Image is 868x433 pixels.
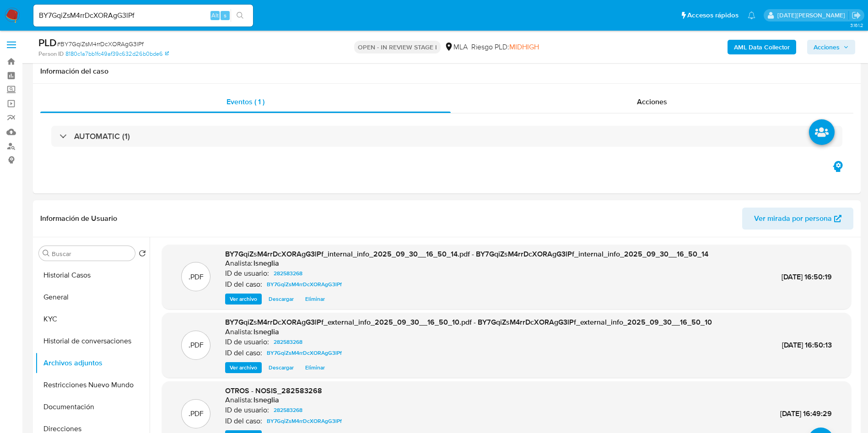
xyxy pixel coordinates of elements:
[57,39,144,48] span: # BY7GqiZsM4rrDcXORAgG3lPf
[230,294,257,304] span: Ver archivo
[230,363,257,372] span: Ver archivo
[782,272,832,282] span: [DATE] 16:50:19
[35,264,150,286] button: Historial Casos
[777,11,848,20] p: lucia.neglia@mercadolibre.com
[444,42,468,52] div: MLA
[225,362,262,373] button: Ver archivo
[807,40,855,54] button: Acciones
[253,259,279,268] h6: lsneglia
[189,272,204,282] p: .PDF
[267,279,342,290] span: BY7GqiZsM4rrDcXORAgG3lPf
[74,131,130,141] h3: AUTOMATIC (1)
[40,67,853,76] h1: Información del caso
[211,11,219,20] span: Alt
[35,374,150,396] button: Restricciones Nuevo Mundo
[52,250,131,258] input: Buscar
[35,286,150,308] button: General
[253,396,279,405] h6: lsneglia
[231,9,249,22] button: search-icon
[754,208,832,230] span: Ver mirada por persona
[225,269,269,278] p: ID de usuario:
[814,40,840,54] span: Acciones
[225,259,253,268] p: Analista:
[742,208,853,230] button: Ver mirada por persona
[270,337,306,347] a: 282583268
[301,362,329,373] button: Eliminar
[269,363,294,372] span: Descargar
[38,35,57,50] b: PLD
[225,317,712,327] span: BY7GqiZsM4rrDcXORAgG3lPf_external_info_2025_09_30__16_50_10.pdf - BY7GqiZsM4rrDcXORAgG3lPf_extern...
[637,96,667,107] span: Acciones
[782,340,832,350] span: [DATE] 16:50:13
[270,405,306,416] a: 282583268
[748,11,755,19] a: Notificaciones
[225,396,253,405] p: Analista:
[263,279,345,290] a: BY7GqiZsM4rrDcXORAgG3lPf
[263,347,345,358] a: BY7GqiZsM4rrDcXORAgG3lPf
[225,406,269,415] p: ID de usuario:
[225,294,262,305] button: Ver archivo
[225,385,322,396] span: OTROS - NOSIS_282583268
[38,50,64,58] b: Person ID
[269,294,294,304] span: Descargar
[509,42,539,52] span: MIDHIGH
[780,408,832,419] span: [DATE] 16:49:29
[253,327,279,337] h6: lsneglia
[51,126,842,147] div: AUTOMATIC (1)
[274,405,302,416] span: 282583268
[225,327,253,337] p: Analista:
[189,409,204,419] p: .PDF
[687,11,739,20] span: Accesos rápidos
[264,362,298,373] button: Descargar
[225,417,262,426] p: ID del caso:
[305,363,325,372] span: Eliminar
[40,214,117,223] h1: Información de Usuario
[734,40,790,54] b: AML Data Collector
[305,294,325,304] span: Eliminar
[35,330,150,352] button: Historial de conversaciones
[35,396,150,418] button: Documentación
[354,41,441,53] p: OPEN - IN REVIEW STAGE I
[471,42,539,52] span: Riesgo PLD:
[225,337,269,347] p: ID de usuario:
[65,50,169,58] a: 8180c1a7bb1fc49af39c632d26b0bde6
[728,40,796,54] button: AML Data Collector
[35,352,150,374] button: Archivos adjuntos
[301,294,329,305] button: Eliminar
[224,11,226,20] span: s
[139,250,146,260] button: Volver al orden por defecto
[263,416,345,427] a: BY7GqiZsM4rrDcXORAgG3lPf
[225,249,708,259] span: BY7GqiZsM4rrDcXORAgG3lPf_internal_info_2025_09_30__16_50_14.pdf - BY7GqiZsM4rrDcXORAgG3lPf_intern...
[226,96,264,107] span: Eventos ( 1 )
[33,10,253,21] input: Buscar usuario o caso...
[264,294,298,305] button: Descargar
[267,416,342,427] span: BY7GqiZsM4rrDcXORAgG3lPf
[852,11,861,20] a: Salir
[225,280,262,289] p: ID del caso:
[35,308,150,330] button: KYC
[267,347,342,358] span: BY7GqiZsM4rrDcXORAgG3lPf
[189,340,204,350] p: .PDF
[270,268,306,279] a: 282583268
[225,348,262,358] p: ID del caso:
[274,337,302,347] span: 282583268
[274,268,302,279] span: 282583268
[43,250,50,257] button: Buscar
